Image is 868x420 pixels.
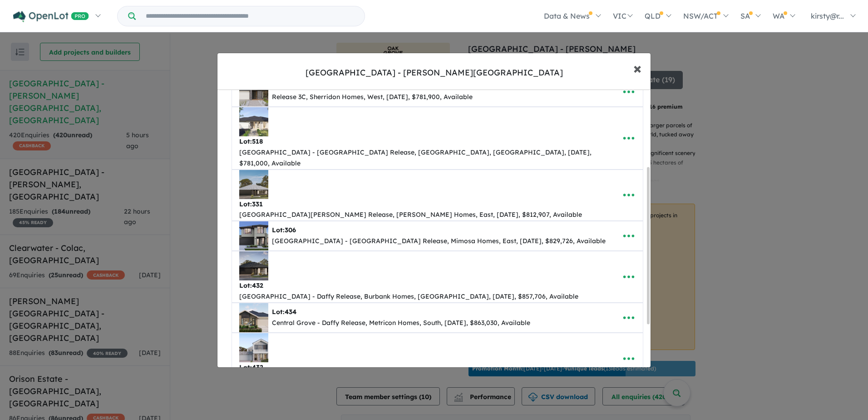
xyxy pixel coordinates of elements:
[285,226,296,234] span: 306
[239,147,607,169] div: [GEOGRAPHIC_DATA] - [GEOGRAPHIC_DATA] Release, [GEOGRAPHIC_DATA], [GEOGRAPHIC_DATA], [DATE], $781...
[239,281,263,290] b: Lot:
[272,226,296,234] b: Lot:
[272,92,473,103] div: Release 3C, Sherridon Homes, West, [DATE], $781,900, Available
[306,67,563,79] div: [GEOGRAPHIC_DATA] - [PERSON_NAME][GEOGRAPHIC_DATA]
[252,200,263,208] span: 331
[272,318,530,329] div: Central Grove - Daffy Release, Metricon Homes, South, [DATE], $863,030, Available
[239,137,263,145] b: Lot:
[239,210,582,220] div: [GEOGRAPHIC_DATA][PERSON_NAME] Release, [PERSON_NAME] Homes, East, [DATE], $812,907, Available
[239,77,268,106] img: Oak%20Grove%20Estate%20-%20Clyde%20North%20-%20Lot%20338___1759980058.jpeg
[239,251,268,280] img: Oak%20Grove%20Estate%20-%20Clyde%20North%20-%20Lot%20432___1756446244.jpeg
[252,281,263,290] span: 432
[239,363,263,371] b: Lot:
[252,137,263,145] span: 518
[285,308,296,316] span: 434
[633,58,641,78] span: ×
[811,11,844,20] span: kirsty@r...
[239,200,263,208] b: Lot:
[239,303,268,332] img: Oak%20Grove%20Estate%20-%20Clyde%20North%20-%20Lot%20434___1748500737.jpg
[239,333,268,362] img: Oak%20Grove%20Estate%20-%20Clyde%20North%20-%20Lot%20432___1754029866.png
[239,170,268,199] img: Oak%20Grove%20Estate%20-%20Clyde%20North%20-%20Lot%20331___1760068158.png
[272,308,296,316] b: Lot:
[239,291,578,302] div: [GEOGRAPHIC_DATA] - Daffy Release, Burbank Homes, [GEOGRAPHIC_DATA], [DATE], $857,706, Available
[13,11,89,22] img: Openlot PRO Logo White
[272,236,606,247] div: [GEOGRAPHIC_DATA] - [GEOGRAPHIC_DATA] Release, Mimosa Homes, East, [DATE], $829,726, Available
[285,82,296,90] span: 338
[252,363,263,371] span: 432
[138,6,363,26] input: Try estate name, suburb, builder or developer
[239,107,268,136] img: Oak%20Grove%20Estate%20-%20Clyde%20North%20-%20Lot%20518___1756472413.jpeg
[272,82,296,90] b: Lot:
[239,221,268,250] img: Oak%20Grove%20Estate%20-%20Clyde%20North%20-%20Lot%20306___1756446150.jpeg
